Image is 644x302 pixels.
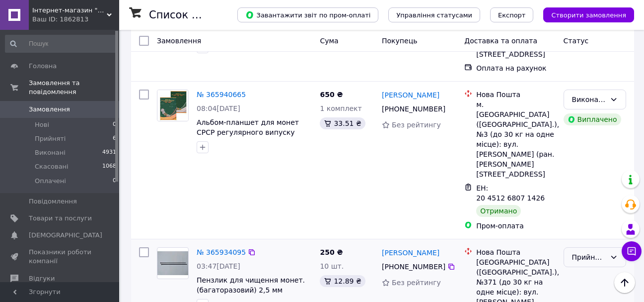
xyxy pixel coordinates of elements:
[572,252,606,263] div: Прийнято
[382,105,445,113] span: [PHONE_NUMBER]
[320,104,361,112] span: 1 комплект
[35,177,66,186] span: Оплачені
[464,37,537,45] span: Доставка та оплата
[245,10,370,19] span: Завантажити звіт по пром-оплаті
[614,272,635,293] button: Наверх
[35,148,66,157] span: Виконані
[29,214,92,223] span: Товари та послуги
[29,231,102,240] span: [DEMOGRAPHIC_DATA]
[392,121,441,129] span: Без рейтингу
[35,134,66,143] span: Прийняті
[476,90,555,100] div: Нова Пошта
[149,9,250,21] h1: Список замовлень
[572,94,606,105] div: Виконано
[237,7,378,22] button: Завантажити звіт по пром-оплаті
[476,184,545,202] span: ЕН: 20 4512 6807 1426
[382,37,417,45] span: Покупець
[392,279,441,287] span: Без рейтингу
[157,247,189,279] a: Фото товару
[320,117,365,129] div: 33.51 ₴
[320,248,343,256] span: 250 ₴
[197,118,299,146] a: Альбом-планшет для монет СРСР регулярного випуску 1921-1957гг. (2 томи)
[157,90,189,121] a: Фото товару
[396,11,472,19] span: Управління статусами
[29,197,77,206] span: Повідомлення
[622,241,642,261] button: Чат з покупцем
[476,100,555,179] div: м. [GEOGRAPHIC_DATA] ([GEOGRAPHIC_DATA].), №3 (до 30 кг на одне місце): вул. [PERSON_NAME] (ран. ...
[197,248,246,256] a: № 365934095
[157,37,201,45] span: Замовлення
[113,177,116,186] span: 0
[320,91,343,99] span: 650 ₴
[197,276,305,294] a: Пензлик для чищення монет. (багаторазовий) 2,5 мм
[498,11,526,19] span: Експорт
[29,79,119,97] span: Замовлення та повідомлення
[490,7,534,22] button: Експорт
[32,6,107,15] span: Інтернет-магазин "ВЕРТИКАЛЬ"
[320,275,365,287] div: 12.89 ₴
[29,274,55,283] span: Відгуки
[197,91,246,99] a: № 365940665
[533,10,634,18] a: Створити замовлення
[157,90,188,121] img: Фото товару
[157,251,188,275] img: Фото товару
[320,37,338,45] span: Cума
[29,105,70,114] span: Замовлення
[476,63,555,73] div: Оплата на рахунок
[388,7,480,22] button: Управління статусами
[320,262,344,270] span: 10 шт.
[564,113,621,125] div: Виплачено
[35,162,69,171] span: Скасовані
[113,134,116,143] span: 6
[382,90,439,100] a: [PERSON_NAME]
[476,221,555,231] div: Пром-оплата
[197,262,240,270] span: 03:47[DATE]
[551,11,626,19] span: Створити замовлення
[476,205,521,217] div: Отримано
[32,15,119,24] div: Ваш ID: 1862813
[35,120,49,129] span: Нові
[382,263,445,271] span: [PHONE_NUMBER]
[564,37,589,45] span: Статус
[476,247,555,257] div: Нова Пошта
[543,7,634,22] button: Створити замовлення
[102,148,116,157] span: 4931
[113,120,116,129] span: 0
[29,248,92,266] span: Показники роботи компанії
[5,35,117,53] input: Пошук
[382,248,439,258] a: [PERSON_NAME]
[197,104,240,112] span: 08:04[DATE]
[29,62,57,71] span: Головна
[102,162,116,171] span: 1068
